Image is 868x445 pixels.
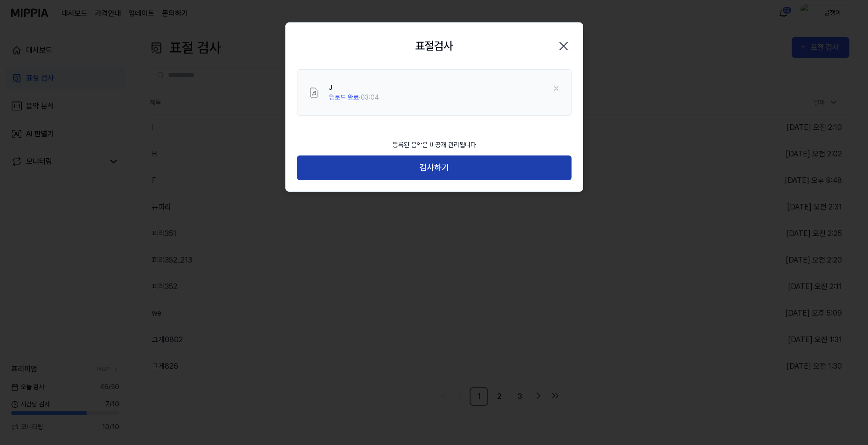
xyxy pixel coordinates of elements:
div: J [329,83,379,93]
div: · 03:04 [329,93,379,102]
div: 등록된 음악은 비공개 관리됩니다 [387,135,482,155]
button: 검사하기 [297,155,572,180]
span: 업로드 완료 [329,94,359,101]
img: File Select [309,87,320,98]
h2: 표절검사 [415,38,453,54]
